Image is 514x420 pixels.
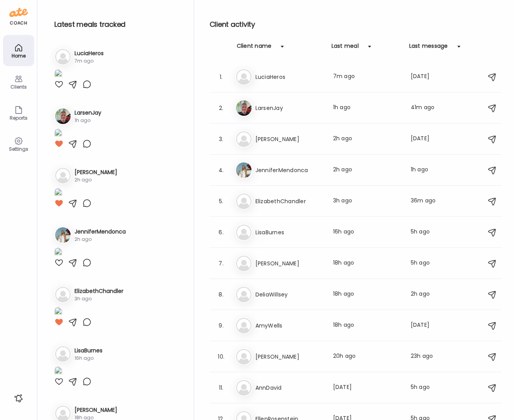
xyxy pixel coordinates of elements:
[255,383,324,392] h3: AnnDavid
[255,352,324,361] h3: [PERSON_NAME]
[75,228,126,236] h3: JenniferMendonca
[333,321,401,330] div: 18h ago
[411,321,441,330] div: [DATE]
[255,166,324,175] h3: JenniferMendonca
[411,259,441,268] div: 5h ago
[217,134,226,144] div: 3.
[75,287,123,295] h3: ElizabethChandler
[255,103,324,113] h3: LarsenJay
[217,166,226,175] div: 4.
[5,84,33,89] div: Clients
[75,406,117,414] h3: [PERSON_NAME]
[55,227,71,243] img: avatars%2FhTWL1UBjihWZBvuxS4CFXhMyrrr1
[75,176,117,183] div: 2h ago
[255,228,324,237] h3: LisaBurnes
[54,366,62,377] img: images%2F14YwdST0zVTSBa9Pc02PT7cAhhp2%2FAroyFCSHyGYzs0fhHk7h%2FBxBYoJA37luR8IjCL9Gd_1080
[217,72,226,82] div: 1.
[217,321,226,330] div: 9.
[217,259,226,268] div: 7.
[210,19,502,30] h2: Client activity
[217,290,226,299] div: 8.
[411,134,441,144] div: [DATE]
[55,287,71,302] img: bg-avatar-default.svg
[236,380,252,396] img: bg-avatar-default.svg
[10,20,27,26] div: coach
[54,129,62,139] img: images%2FpQclOzuQ2uUyIuBETuyLXmhsmXz1%2FaXR3IdkqsSn911yTZZxf%2FRN76QHQqk0PvMtDW6jr6_1080
[236,100,252,116] img: avatars%2FpQclOzuQ2uUyIuBETuyLXmhsmXz1
[236,349,252,364] img: bg-avatar-default.svg
[75,168,117,176] h3: [PERSON_NAME]
[9,6,28,19] img: ate
[333,72,401,82] div: 7m ago
[217,197,226,206] div: 5.
[333,290,401,299] div: 18h ago
[333,228,401,237] div: 16h ago
[333,259,401,268] div: 18h ago
[55,49,71,64] img: bg-avatar-default.svg
[411,228,441,237] div: 5h ago
[54,19,181,30] h2: Latest meals tracked
[236,131,252,147] img: bg-avatar-default.svg
[217,352,226,361] div: 10.
[236,69,252,85] img: bg-avatar-default.svg
[333,197,401,206] div: 3h ago
[54,188,62,199] img: images%2FIrNJUawwUnOTYYdIvOBtlFt5cGu2%2F5h1AtHlWTdUtgvVx1hCJ%2FBUI3NDytyG4so2gOljal_1080
[255,197,324,206] h3: ElizabethChandler
[54,307,62,317] img: images%2FLmewejLqqxYGdaZecVheXEEv6Df2%2FXVP1RDBFPu65DYRsjZFZ%2FIHvAmc0IcbVqYTNIIwBF_1080
[333,383,401,392] div: [DATE]
[333,166,401,175] div: 2h ago
[236,193,252,209] img: bg-avatar-default.svg
[5,146,33,152] div: Settings
[55,168,71,183] img: bg-avatar-default.svg
[236,318,252,333] img: bg-avatar-default.svg
[411,383,441,392] div: 5h ago
[55,346,71,362] img: bg-avatar-default.svg
[236,225,252,240] img: bg-avatar-default.svg
[75,295,123,302] div: 3h ago
[255,321,324,330] h3: AmyWells
[411,290,441,299] div: 2h ago
[5,53,33,58] div: Home
[333,352,401,361] div: 20h ago
[75,236,126,243] div: 2h ago
[411,197,441,206] div: 36m ago
[409,42,448,54] div: Last message
[411,352,441,361] div: 23h ago
[75,58,104,64] div: 7m ago
[411,72,441,82] div: [DATE]
[75,355,102,362] div: 16h ago
[54,247,62,258] img: images%2FhTWL1UBjihWZBvuxS4CFXhMyrrr1%2FLvLV3L869ND54ogkPeeF%2FBTsvew9mUeXQn9lr7oDt_1080
[75,347,102,355] h3: LisaBurnes
[217,228,226,237] div: 6.
[236,162,252,178] img: avatars%2FhTWL1UBjihWZBvuxS4CFXhMyrrr1
[411,166,441,175] div: 1h ago
[237,42,272,54] div: Client name
[75,109,101,117] h3: LarsenJay
[333,103,401,113] div: 1h ago
[217,383,226,392] div: 11.
[411,103,441,113] div: 41m ago
[332,42,359,54] div: Last meal
[217,103,226,113] div: 2.
[75,49,104,58] h3: LuciaHeros
[255,290,324,299] h3: DeliaWillsey
[5,115,33,120] div: Reports
[255,134,324,144] h3: [PERSON_NAME]
[236,256,252,271] img: bg-avatar-default.svg
[55,108,71,124] img: avatars%2FpQclOzuQ2uUyIuBETuyLXmhsmXz1
[255,72,324,82] h3: LuciaHeros
[54,69,62,80] img: images%2F1qYfsqsWO6WAqm9xosSfiY0Hazg1%2Fs98BQcqaTy1KtxsSRaN9%2FGit0d8u7se7rJxREYZbM_1080
[255,259,324,268] h3: [PERSON_NAME]
[75,117,101,124] div: 1h ago
[333,134,401,144] div: 2h ago
[236,287,252,302] img: bg-avatar-default.svg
